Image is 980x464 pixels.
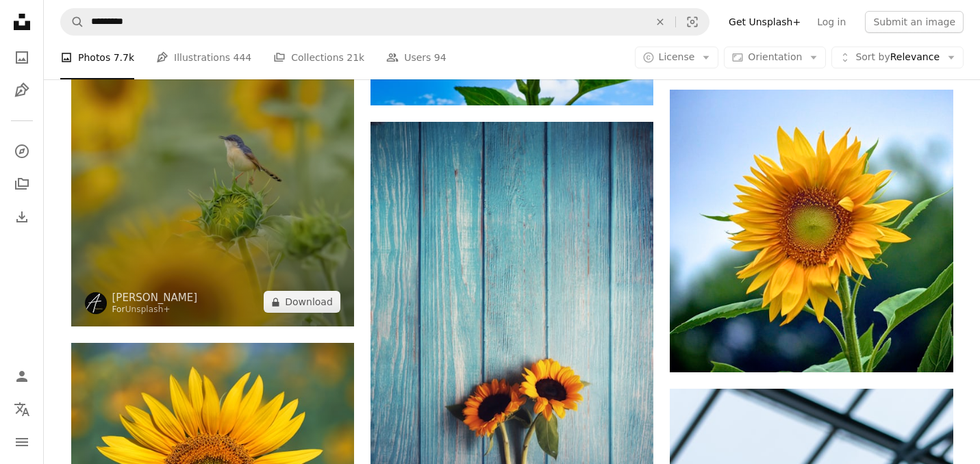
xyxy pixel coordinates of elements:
a: Home — Unsplash [8,8,36,38]
a: macro shot of yellow sunflower [670,224,953,237]
button: Clear [645,9,675,35]
button: Menu [8,428,36,456]
button: Orientation [724,47,826,68]
a: Get Unsplash+ [720,11,809,33]
span: License [659,51,695,62]
a: a small bird sitting on top of a sunflower [71,143,354,155]
a: Illustrations 444 [156,36,251,79]
button: Download [264,291,340,313]
span: Relevance [855,51,940,64]
button: Language [8,396,36,423]
span: Sort by [855,51,890,62]
img: macro shot of yellow sunflower [670,90,953,372]
button: Sort byRelevance [831,47,964,68]
button: Visual search [676,9,709,35]
a: [PERSON_NAME] [112,291,198,305]
a: Log in [809,11,854,33]
a: Log in / Sign up [8,363,36,390]
a: Illustrations [8,77,36,104]
a: Users 94 [386,36,447,79]
div: For [112,305,198,315]
form: Find visuals sitewide [60,8,709,36]
button: License [635,47,719,68]
span: Orientation [748,51,802,62]
a: Photos [8,44,36,71]
button: Submit an image [865,11,964,33]
span: 94 [434,50,447,65]
img: Go to Abhijit Sinha's profile [85,292,107,314]
button: Search Unsplash [61,9,84,35]
a: Unsplash+ [125,305,171,314]
a: Explore [8,138,36,165]
a: two yellow sunflowers on gray wooden surface [370,326,653,338]
span: 444 [234,50,252,65]
span: 21k [347,50,364,65]
a: Download History [8,203,36,231]
a: Collections 21k [273,36,364,79]
a: Collections [8,170,36,198]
